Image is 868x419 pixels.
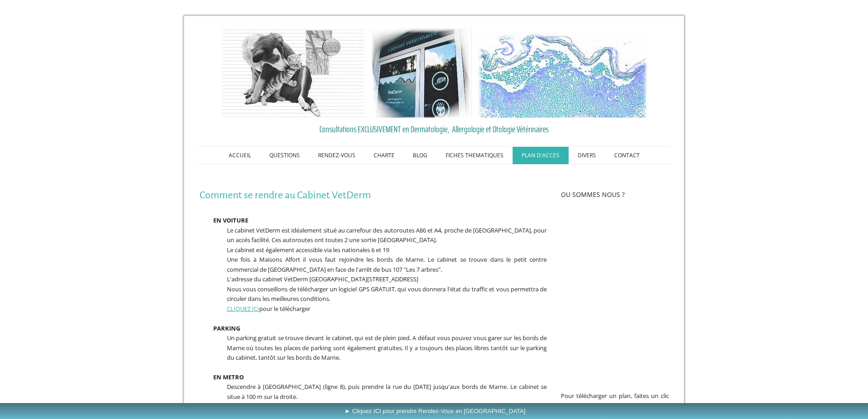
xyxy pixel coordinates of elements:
a: RENDEZ-VOUS [309,147,365,164]
strong: PARKING [213,324,240,332]
span: ► Cliquez ICI pour prendre Rendez-Vous en [GEOGRAPHIC_DATA] [344,408,525,414]
a: PLAN D'ACCES [513,147,569,164]
h1: Comment se rendre au Cabinet VetDerm [200,190,547,201]
span: pour le télécharger [227,305,310,313]
a: CONTACT [605,147,649,164]
a: FICHES THEMATIQUES [437,147,513,164]
a: CHARTE [365,147,404,164]
a: QUESTIONS [260,147,309,164]
a: Consultations EXCLUSIVEMENT en Dermatologie, Allergologie et Otologie Vétérinaires [200,122,669,136]
a: CLIQUEZ ICI [227,305,259,313]
span: Descendre à [GEOGRAPHIC_DATA] (ligne 8), puis prendre la rue du [DATE] jusqu'aux bords de Marne. ... [227,383,547,401]
a: BLOG [404,147,437,164]
a: DIVERS [569,147,605,164]
span: Le cabinet est également accessible via les nationales 6 et 19 [227,246,389,254]
span: Une fois à Maisons Alfort il vous faut rejoindre les bords de Marne. Le cabinet se trouve dans le... [227,255,547,274]
span: Nous vous conseillons de télécharger un logiciel GPS GRATUIT, qui vous donnera l'état du traffic ... [227,285,547,303]
span: Le cabinet VetDerm est idéalement situé au carrefour des autoroutes A86 et A4, proche de [GEOGRAP... [227,226,547,244]
span: L'adresse du cabinet VetDerm [GEOGRAPHIC_DATA][STREET_ADDRESS] [227,275,418,283]
a: ACCUEIL [220,147,260,164]
strong: EN METRO [213,373,244,381]
span: Un parking gratuit se trouve devant le cabinet, qui est de plein pied. A défaut vous pouvez vous ... [227,334,547,362]
strong: EN VOITURE [213,216,248,224]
